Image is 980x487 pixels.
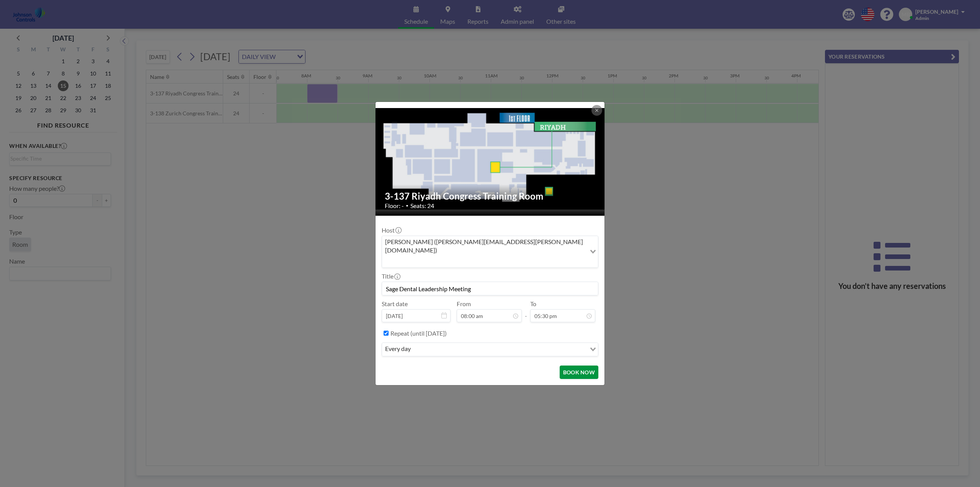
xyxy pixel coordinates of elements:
[382,282,598,295] input: Mark 's reservation
[390,330,447,337] label: Repeat (until [DATE])
[382,236,598,268] div: Search for option
[406,203,408,208] span: •
[385,202,404,210] span: Floor: -
[413,344,585,354] input: Search for option
[560,366,598,379] button: BOOK NOW
[382,300,408,308] label: Start date
[382,272,400,280] label: Title
[410,202,434,210] span: Seats: 24
[384,344,412,354] span: every day
[382,226,401,234] label: Host
[382,343,598,356] div: Search for option
[525,303,527,320] span: -
[385,190,596,202] h2: 3-137 Riyadh Congress Training Room
[384,238,585,255] span: [PERSON_NAME] ([PERSON_NAME][EMAIL_ADDRESS][PERSON_NAME][DOMAIN_NAME])
[457,300,471,308] label: From
[376,108,605,210] img: 537.jpg
[530,300,536,308] label: To
[383,256,585,266] input: Search for option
